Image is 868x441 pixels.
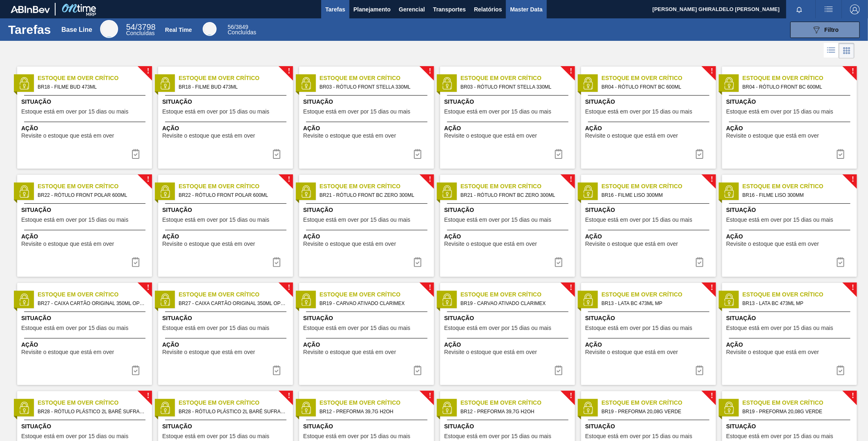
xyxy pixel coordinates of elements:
[162,217,269,223] span: Estoque está em over por 15 dias ou mais
[38,182,152,191] span: Estoque em Over Crítico
[602,407,709,416] span: BR19 - PREFORMA 20,08G VERDE
[159,402,171,414] img: status
[461,290,575,299] span: Estoque em Over Crítico
[126,146,145,162] button: icon-task complete
[602,191,709,200] span: BR16 - FILME LISO 300MM
[461,299,568,308] span: BR19 - CARVAO ATIVADO CLARIMEX
[726,109,833,115] span: Estoque está em over por 15 dias ou mais
[267,362,286,379] div: Completar tarefa: 30234892
[300,294,312,306] img: status
[162,206,291,214] span: Situação
[100,20,118,38] div: Base Line
[303,133,396,139] span: Revisite o estoque que está em over
[444,314,573,323] span: Situação
[21,109,128,115] span: Estoque está em over por 15 dias ou mais
[38,191,145,200] span: BR22 - RÓTULO FRONT POLAR 600ML
[602,182,716,191] span: Estoque em Over Crítico
[790,22,860,38] button: Filtro
[267,254,286,270] button: icon-task complete
[510,4,542,14] span: Master Data
[18,294,30,306] img: status
[585,241,678,247] span: Revisite o estoque que está em over
[61,26,92,33] div: Base Line
[288,176,290,183] span: !
[433,4,466,14] span: Transportes
[179,399,293,407] span: Estoque em Over Crítico
[162,232,291,241] span: Ação
[444,241,537,247] span: Revisite o estoque que está em over
[303,98,432,106] span: Situação
[461,399,575,407] span: Estoque em Over Crítico
[303,349,396,355] span: Revisite o estoque que está em over
[21,124,150,133] span: Ação
[179,82,286,91] span: BR18 - FILME BUD 473ML
[831,146,850,162] div: Completar tarefa: 30234888
[852,285,854,291] span: !
[444,433,551,439] span: Estoque está em over por 15 dias ou mais
[18,402,30,414] img: status
[126,362,145,379] button: icon-task complete
[554,149,564,159] img: icon-task complete
[162,241,255,247] span: Revisite o estoque que está em over
[38,399,152,407] span: Estoque em Over Crítico
[554,257,564,267] img: icon-task complete
[159,185,171,198] img: status
[429,393,431,399] span: !
[711,285,713,291] span: !
[126,254,145,270] button: icon-task complete
[726,217,833,223] span: Estoque está em over por 15 dias ou mais
[272,149,282,159] img: icon-task complete
[831,362,850,379] div: Completar tarefa: 30234894
[147,393,149,399] span: !
[303,341,432,349] span: Ação
[21,217,128,223] span: Estoque está em over por 15 dias ou mais
[300,185,312,198] img: status
[570,393,572,399] span: !
[267,146,286,162] div: Completar tarefa: 30234886
[585,109,692,115] span: Estoque está em over por 15 dias ou mais
[836,365,846,375] img: icon-task complete
[570,176,572,183] span: !
[429,176,431,183] span: !
[179,290,293,299] span: Estoque em Over Crítico
[585,206,714,214] span: Situação
[267,362,286,379] button: icon-task complete
[723,294,735,306] img: status
[743,299,850,308] span: BR13 - LATA BC 473ML MP
[711,393,713,399] span: !
[831,146,850,162] button: icon-task complete
[159,77,171,89] img: status
[162,98,291,106] span: Situação
[852,176,854,183] span: !
[18,185,30,198] img: status
[690,254,709,270] div: Completar tarefa: 30234891
[726,133,819,139] span: Revisite o estoque que está em over
[695,257,705,267] img: icon-task complete
[272,257,282,267] img: icon-task complete
[11,6,50,13] img: TNhmsLtSVTkK8tSr43FrP2fwEKptu5GPRR3wAAAABJRU5ErkJggg==
[690,254,709,270] button: icon-task complete
[126,146,145,162] div: Completar tarefa: 30234886
[303,314,432,323] span: Situação
[408,362,427,379] button: icon-task complete
[267,146,286,162] button: icon-task complete
[852,68,854,74] span: !
[582,402,594,414] img: status
[147,176,149,183] span: !
[325,4,345,14] span: Tarefas
[585,98,714,106] span: Situação
[413,257,423,267] img: icon-task complete
[126,254,145,270] div: Completar tarefa: 30234889
[38,82,145,91] span: BR18 - FILME BUD 473ML
[461,407,568,416] span: BR12 - PREFORMA 39,7G H2OH
[444,133,537,139] span: Revisite o estoque que está em over
[228,24,256,35] div: Real Time
[690,362,709,379] button: icon-task complete
[179,407,286,416] span: BR28 - RÓTULO PLÁSTICO 2L BARÉ SUFRAMA AH
[585,217,692,223] span: Estoque está em over por 15 dias ou mais
[147,68,149,74] span: !
[303,217,410,223] span: Estoque está em over por 15 dias ou mais
[461,74,575,82] span: Estoque em Over Crítico
[695,365,705,375] img: icon-task complete
[399,4,425,14] span: Gerencial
